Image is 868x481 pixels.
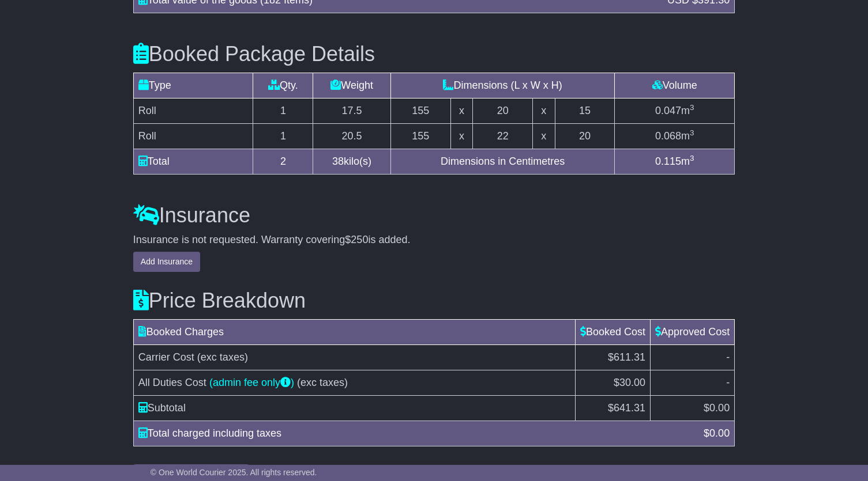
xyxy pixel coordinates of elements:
td: Roll [133,123,253,149]
td: Type [133,73,253,98]
td: Total [133,149,253,174]
span: 641.31 [614,402,645,414]
span: $30.00 [614,377,645,388]
span: 38 [332,156,344,167]
span: (exc taxes) [297,377,348,388]
td: Booked Charges [133,319,575,344]
td: x [533,123,555,149]
td: m [615,123,735,149]
td: 15 [555,98,615,123]
td: m [615,98,735,123]
td: $ [576,395,651,421]
td: Dimensions (L x W x H) [390,73,615,98]
td: 22 [473,123,533,149]
td: m [615,149,735,174]
span: 0.115 [655,156,681,167]
td: 20 [473,98,533,123]
td: 2 [253,149,313,174]
span: Carrier Cost [138,351,194,363]
span: 0.047 [655,105,681,116]
span: 0.068 [655,130,681,142]
td: 17.5 [313,98,391,123]
div: Total charged including taxes [133,426,698,441]
td: Weight [313,73,391,98]
td: $ [651,395,735,421]
td: 1 [253,98,313,123]
button: Add Insurance [133,252,200,272]
span: - [726,377,730,388]
div: Insurance is not requested. Warranty covering is added. [133,234,735,247]
span: © One World Courier 2025. All rights reserved. [151,468,317,477]
h3: Price Breakdown [133,289,735,312]
h3: Insurance [133,204,735,227]
td: 155 [390,98,450,123]
td: 20.5 [313,123,391,149]
sup: 3 [690,154,694,162]
span: (exc taxes) [197,351,248,363]
td: x [533,98,555,123]
td: kilo(s) [313,149,391,174]
td: x [450,123,473,149]
td: 155 [390,123,450,149]
sup: 3 [690,103,694,112]
td: Roll [133,98,253,123]
a: (admin fee only) [209,377,294,388]
td: x [450,98,473,123]
td: Dimensions in Centimetres [390,149,615,174]
td: Booked Cost [576,319,651,344]
div: $ [698,426,735,441]
span: 0.00 [709,402,730,414]
span: $250 [345,234,368,245]
sup: 3 [690,128,694,137]
td: Qty. [253,73,313,98]
h3: Booked Package Details [133,43,735,66]
td: 20 [555,123,615,149]
td: Subtotal [133,395,575,421]
span: $611.31 [608,351,645,363]
span: - [726,351,730,363]
td: Volume [615,73,735,98]
span: 0.00 [709,427,730,439]
td: Approved Cost [651,319,735,344]
td: 1 [253,123,313,149]
span: All Duties Cost [138,377,206,388]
